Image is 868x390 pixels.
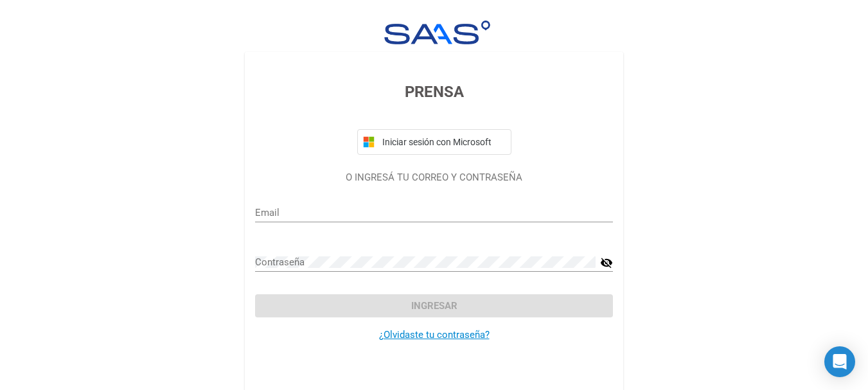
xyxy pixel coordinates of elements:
[357,129,511,155] button: Iniciar sesión con Microsoft
[411,300,457,312] span: Ingresar
[600,255,613,270] mat-icon: visibility_off
[255,294,613,317] button: Ingresar
[380,137,506,147] span: Iniciar sesión con Microsoft
[379,329,490,341] a: ¿Olvidaste tu contraseña?
[255,80,613,103] h3: PRENSA
[824,346,855,377] div: Open Intercom Messenger
[255,170,613,185] p: O INGRESÁ TU CORREO Y CONTRASEÑA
